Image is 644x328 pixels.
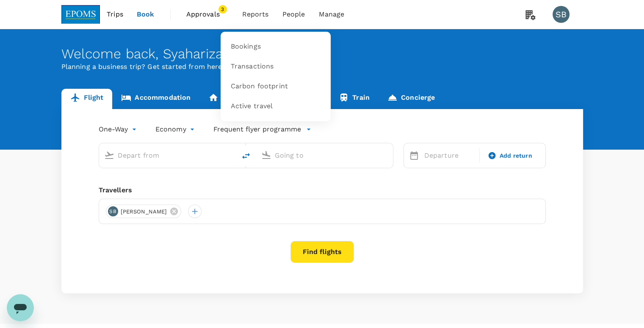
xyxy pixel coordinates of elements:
[7,294,34,321] iframe: Button to launch messaging window
[231,82,288,91] span: Carbon footprint
[226,57,326,77] a: Transactions
[226,37,326,57] a: Bookings
[112,89,199,109] a: Accommodation
[61,62,583,72] p: Planning a business trip? Get started from here.
[231,101,273,111] span: Active travel
[106,205,182,218] div: SB[PERSON_NAME]
[424,150,475,161] p: Departure
[275,149,375,162] input: Going to
[318,9,344,19] span: Manage
[226,77,326,96] a: Carbon footprint
[282,9,305,19] span: People
[500,151,532,160] span: Add return
[99,185,546,195] div: Travellers
[226,96,326,116] a: Active travel
[379,89,444,109] a: Concierge
[330,89,379,109] a: Train
[218,5,227,14] span: 3
[61,46,583,62] div: Welcome back , Syaharizan .
[108,206,118,216] div: SB
[186,9,229,19] span: Approvals
[199,89,264,109] a: Long stay
[231,62,274,71] span: Transactions
[137,9,155,19] span: Book
[155,123,196,136] div: Economy
[118,149,218,162] input: Depart from
[236,146,256,166] button: delete
[107,9,123,19] span: Trips
[230,154,232,156] button: Open
[290,241,354,263] button: Find flights
[99,123,138,136] div: One-Way
[213,124,311,134] button: Frequent flyer programme
[213,124,301,134] p: Frequent flyer programme
[61,5,100,24] img: EPOMS SDN BHD
[231,42,261,52] span: Bookings
[61,89,113,109] a: Flight
[242,9,269,19] span: Reports
[553,6,569,23] div: SB
[116,208,172,216] span: [PERSON_NAME]
[387,154,389,156] button: Open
